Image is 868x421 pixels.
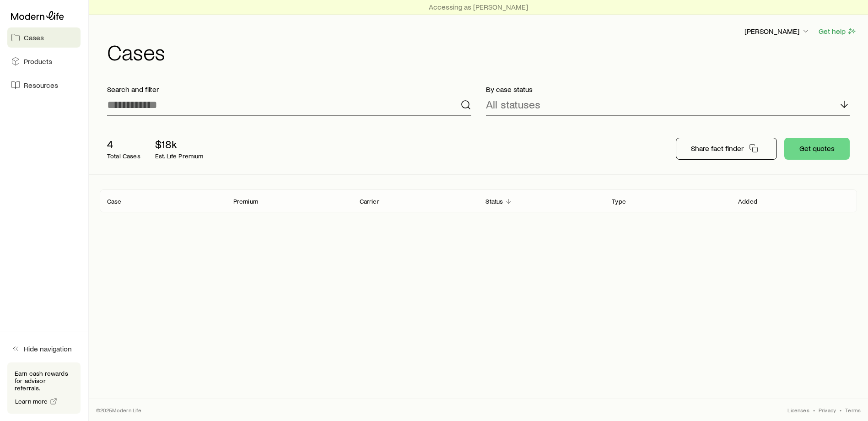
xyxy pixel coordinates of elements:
[612,198,626,205] p: Type
[24,33,44,42] span: Cases
[24,81,58,90] span: Resources
[813,406,815,414] span: •
[24,57,52,66] span: Products
[845,406,861,414] a: Terms
[233,198,258,205] p: Premium
[7,51,81,71] a: Products
[744,27,810,36] p: [PERSON_NAME]
[15,398,48,405] span: Learn more
[24,344,72,353] span: Hide navigation
[107,85,471,94] p: Search and filter
[100,189,857,212] div: Client cases
[819,406,836,414] a: Privacy
[429,2,528,11] p: Accessing as [PERSON_NAME]
[107,138,140,151] p: 4
[15,370,73,392] p: Earn cash rewards for advisor referrals.
[486,98,540,111] p: All statuses
[744,26,811,37] button: [PERSON_NAME]
[840,406,841,414] span: •
[787,406,809,414] a: Licenses
[107,198,122,205] p: Case
[485,198,503,205] p: Status
[7,339,81,359] button: Hide navigation
[691,144,744,153] p: Share fact finder
[155,152,204,160] p: Est. Life Premium
[7,75,81,95] a: Resources
[360,198,379,205] p: Carrier
[155,138,204,151] p: $18k
[7,362,81,414] div: Earn cash rewards for advisor referrals.Learn more
[738,198,757,205] p: Added
[7,27,81,48] a: Cases
[107,41,857,63] h1: Cases
[96,406,142,414] p: © 2025 Modern Life
[107,152,140,160] p: Total Cases
[486,85,850,94] p: By case status
[676,138,777,160] button: Share fact finder
[818,26,857,37] button: Get help
[784,138,850,160] button: Get quotes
